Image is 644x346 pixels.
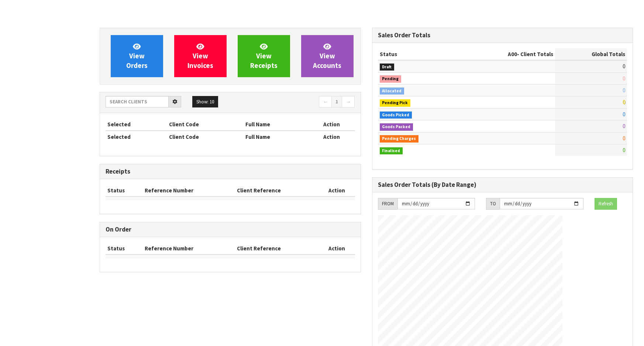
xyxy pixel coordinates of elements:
[342,96,355,108] a: →
[143,243,235,254] th: Reference Number
[378,32,627,39] h3: Sales Order Totals
[143,185,235,196] th: Reference Number
[623,63,625,70] span: 0
[380,99,411,107] span: Pending Pick
[486,198,500,210] div: TO
[380,64,395,71] span: Draft
[380,123,413,131] span: Goods Packed
[301,35,354,77] a: ViewAccounts
[623,123,625,130] span: 0
[380,135,419,143] span: Pending Charges
[106,168,355,175] h3: Receipts
[319,96,332,108] a: ←
[380,112,412,119] span: Goods Picked
[174,35,227,77] a: ViewInvoices
[378,198,397,210] div: FROM
[106,243,143,254] th: Status
[106,119,167,130] th: Selected
[378,181,627,188] h3: Sales Order Totals (By Date Range)
[167,131,244,143] th: Client Code
[380,88,404,95] span: Allocated
[555,48,627,60] th: Global Totals
[460,48,555,60] th: - Client Totals
[623,87,625,94] span: 0
[235,243,319,254] th: Client Reference
[244,131,309,143] th: Full Name
[106,226,355,233] h3: On Order
[244,119,309,130] th: Full Name
[595,198,617,210] button: Refresh
[236,96,355,109] nav: Page navigation
[126,42,148,70] span: View Orders
[623,99,625,106] span: 0
[106,96,169,107] input: Search clients
[111,35,163,77] a: ViewOrders
[319,243,355,254] th: Action
[319,185,355,196] th: Action
[623,75,625,82] span: 0
[167,119,244,130] th: Client Code
[238,35,290,77] a: ViewReceipts
[250,42,278,70] span: View Receipts
[623,135,625,142] span: 0
[380,147,403,155] span: Finalised
[380,75,402,83] span: Pending
[313,42,341,70] span: View Accounts
[378,48,460,60] th: Status
[106,185,143,196] th: Status
[508,51,517,58] span: A00
[235,185,319,196] th: Client Reference
[106,131,167,143] th: Selected
[309,119,355,130] th: Action
[309,131,355,143] th: Action
[187,42,213,70] span: View Invoices
[623,111,625,118] span: 0
[192,96,218,108] button: Show: 10
[623,147,625,154] span: 0
[331,96,342,108] a: 1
